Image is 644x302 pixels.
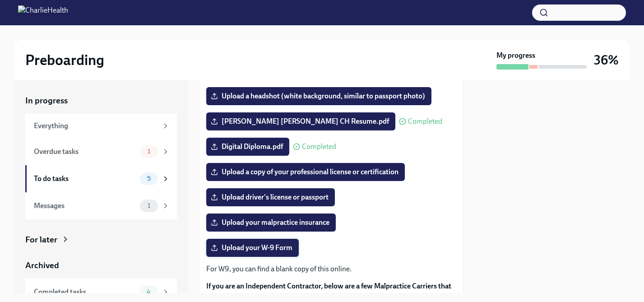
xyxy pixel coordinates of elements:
strong: If you are an Independent Contractor, below are a few Malpractice Carriers that we suggest: [206,282,451,300]
label: Upload a headshot (white background, similar to passport photo) [206,87,431,105]
label: Upload your W-9 Form [206,239,299,257]
label: [PERSON_NAME] [PERSON_NAME] CH Resume.pdf [206,112,395,130]
div: Overdue tasks [34,147,136,157]
span: [PERSON_NAME] [PERSON_NAME] CH Resume.pdf [213,117,389,126]
span: Upload your W-9 Form [213,243,292,252]
div: Completed tasks [34,287,136,297]
a: To do tasks5 [25,165,177,192]
strong: My progress [496,51,535,60]
label: Digital Diploma.pdf [206,138,289,156]
span: 5 [142,175,156,182]
a: Archived [25,260,177,271]
span: 4 [141,288,156,295]
div: Messages [34,201,136,211]
a: Everything [25,114,177,138]
label: Upload a copy of your professional license or certification [206,163,405,181]
span: Completed [408,118,442,125]
span: Upload a headshot (white background, similar to passport photo) [213,92,425,101]
img: CharlieHealth [18,5,68,20]
h3: 36% [594,52,619,68]
span: Upload your malpractice insurance [213,218,329,227]
a: Messages1 [25,192,177,219]
span: 1 [142,202,156,209]
h2: Preboarding [25,51,104,69]
a: For later [25,234,177,246]
span: Upload a copy of your professional license or certification [213,167,398,177]
label: Upload driver's license or passport [206,188,335,206]
div: Everything [34,121,158,131]
div: To do tasks [34,174,136,184]
div: For later [25,234,57,246]
p: For W9, you can find a blank copy of this online. [206,264,456,274]
a: Overdue tasks1 [25,138,177,165]
span: Completed [302,143,336,150]
span: 1 [142,148,156,155]
label: Upload your malpractice insurance [206,214,336,232]
a: In progress [25,95,177,107]
span: Digital Diploma.pdf [213,142,283,151]
span: Upload driver's license or passport [213,193,329,202]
